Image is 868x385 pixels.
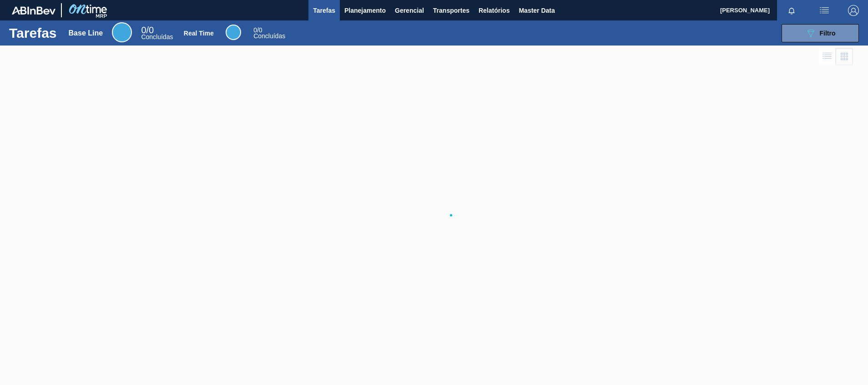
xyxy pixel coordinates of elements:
div: Real Time [226,25,241,40]
button: Notificações [777,4,806,17]
div: Real Time [184,30,214,37]
span: Tarefas [313,5,335,16]
span: Concluídas [253,32,285,40]
span: Concluídas [141,33,173,41]
div: Real Time [253,27,285,39]
button: Filtro [782,24,859,42]
span: Gerencial [395,5,424,16]
div: Base Line [112,22,132,42]
span: / 0 [253,26,262,34]
div: Base Line [69,29,103,37]
span: 0 [253,26,257,34]
img: TNhmsLtSVTkK8tSr43FrP2fwEKptu5GPRR3wAAAABJRU5ErkJggg== [12,6,56,15]
span: Relatórios [479,5,510,16]
img: userActions [819,5,830,16]
span: 0 [141,25,146,35]
span: Master Data [519,5,555,16]
img: Logout [848,5,859,16]
span: Filtro [820,30,836,37]
h1: Tarefas [9,28,57,38]
span: / 0 [141,25,154,35]
span: Planejamento [344,5,386,16]
span: Transportes [433,5,469,16]
div: Base Line [141,26,173,40]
